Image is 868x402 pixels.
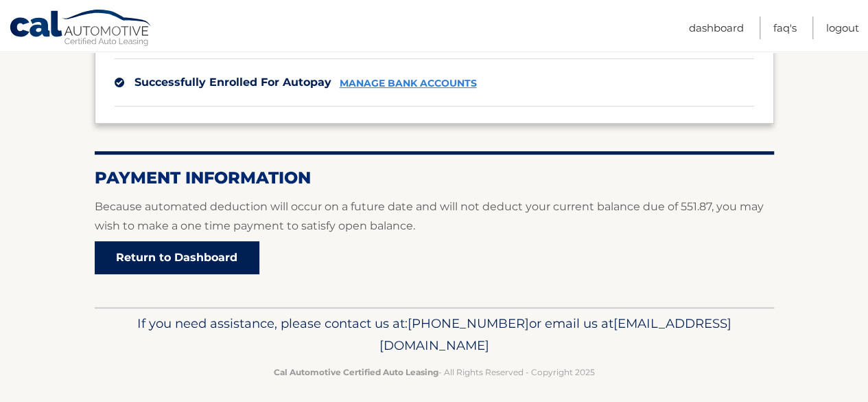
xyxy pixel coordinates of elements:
strong: Cal Automotive Certified Auto Leasing [274,367,438,377]
p: Because automated deduction will occur on a future date and will not deduct your current balance ... [95,197,774,236]
span: [PHONE_NUMBER] [408,315,529,331]
a: Return to Dashboard [95,241,259,274]
span: successfully enrolled for autopay [134,76,331,89]
a: FAQ's [773,16,797,39]
a: Cal Automotive [9,9,153,49]
p: If you need assistance, please contact us at: or email us at [104,313,765,357]
a: Dashboard [689,16,744,39]
a: Logout [826,16,859,39]
a: manage bank accounts [340,78,477,89]
img: check.svg [115,78,124,87]
h2: Payment Information [95,168,774,188]
p: - All Rights Reserved - Copyright 2025 [104,365,765,379]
